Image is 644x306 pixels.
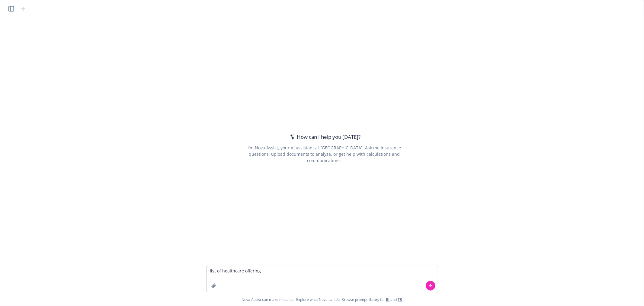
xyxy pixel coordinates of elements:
div: How can I help you [DATE]? [288,133,360,141]
a: BI [386,297,390,302]
textarea: list of healthcare offerin [207,265,438,293]
div: I'm Nova Assist, your AI assistant at [GEOGRAPHIC_DATA]. Ask me insurance questions, upload docum... [239,145,409,164]
span: Nova Assist can make mistakes. Explore what Nova can do: Browse prompt library for and [242,293,402,306]
a: TR [398,297,402,302]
